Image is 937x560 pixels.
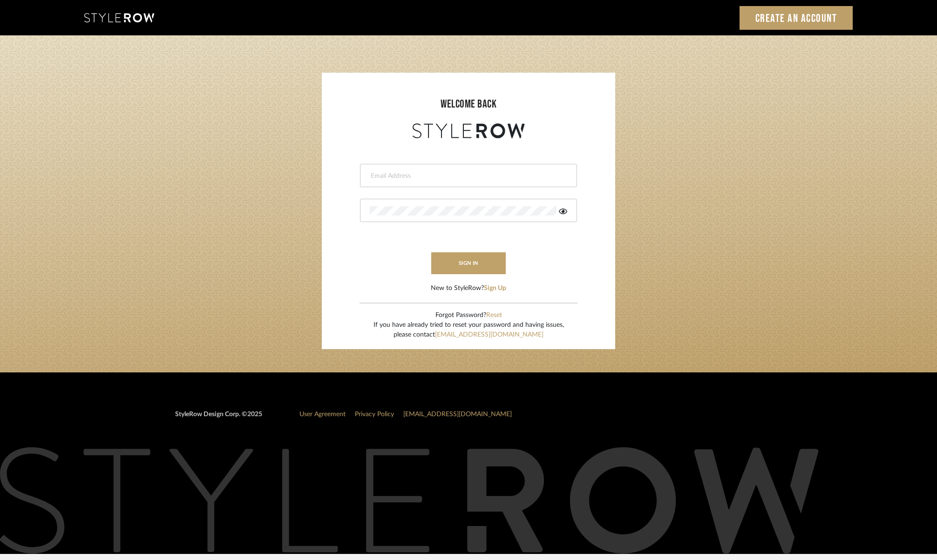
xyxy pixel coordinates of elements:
a: Privacy Policy [355,411,394,418]
a: [EMAIL_ADDRESS][DOMAIN_NAME] [403,411,512,418]
a: [EMAIL_ADDRESS][DOMAIN_NAME] [435,331,543,338]
div: New to StyleRow? [431,283,506,293]
div: welcome back [331,96,606,113]
div: If you have already tried to reset your password and having issues, please contact [373,320,564,340]
input: Email Address [370,171,565,181]
a: Create an Account [740,6,853,30]
button: Reset [486,310,502,320]
div: Forgot Password? [373,310,564,320]
a: User Agreement [299,411,346,418]
button: Sign Up [484,283,506,293]
div: StyleRow Design Corp. ©2025 [175,410,262,427]
button: sign in [431,252,506,274]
